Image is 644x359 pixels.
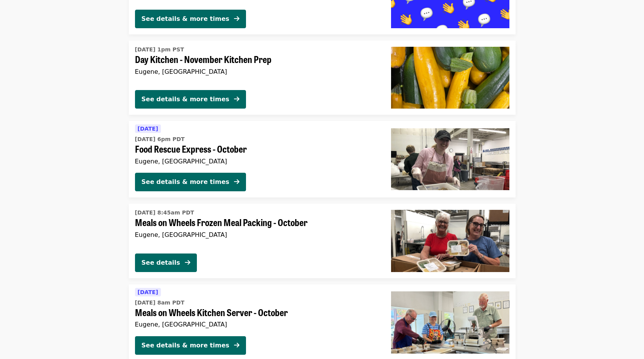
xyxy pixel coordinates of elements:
[135,68,379,75] div: Eugene, [GEOGRAPHIC_DATA]
[142,95,229,104] div: See details & more times
[234,178,239,185] i: arrow-right icon
[135,307,379,318] span: Meals on Wheels Kitchen Server - October
[142,341,229,350] div: See details & more times
[129,121,516,197] a: See details for "Food Rescue Express - October"
[135,54,379,65] span: Day Kitchen - November Kitchen Prep
[135,158,379,165] div: Eugene, [GEOGRAPHIC_DATA]
[142,14,229,24] div: See details & more times
[135,173,246,191] button: See details & more times
[135,336,246,355] button: See details & more times
[391,210,509,272] img: Meals on Wheels Frozen Meal Packing - October organized by Food for Lane County
[234,342,239,349] i: arrow-right icon
[135,10,246,28] button: See details & more times
[142,177,229,187] div: See details & more times
[135,46,184,54] time: [DATE] 1pm PST
[129,41,516,115] a: See details for "Day Kitchen - November Kitchen Prep"
[234,15,239,22] i: arrow-right icon
[391,128,509,190] img: Food Rescue Express - October organized by Food for Lane County
[185,259,190,266] i: arrow-right icon
[135,143,379,155] span: Food Rescue Express - October
[142,258,180,267] div: See details
[135,231,379,238] div: Eugene, [GEOGRAPHIC_DATA]
[135,217,379,228] span: Meals on Wheels Frozen Meal Packing - October
[135,299,184,307] time: [DATE] 8am PDT
[138,289,158,295] span: [DATE]
[135,321,379,328] div: Eugene, [GEOGRAPHIC_DATA]
[135,135,185,143] time: [DATE] 6pm PDT
[135,254,197,272] button: See details
[135,90,246,109] button: See details & more times
[391,47,509,109] img: Day Kitchen - November Kitchen Prep organized by Food for Lane County
[135,209,194,217] time: [DATE] 8:45am PDT
[391,291,509,353] img: Meals on Wheels Kitchen Server - October organized by Food for Lane County
[234,95,239,103] i: arrow-right icon
[138,126,158,132] span: [DATE]
[129,204,516,278] a: See details for "Meals on Wheels Frozen Meal Packing - October"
